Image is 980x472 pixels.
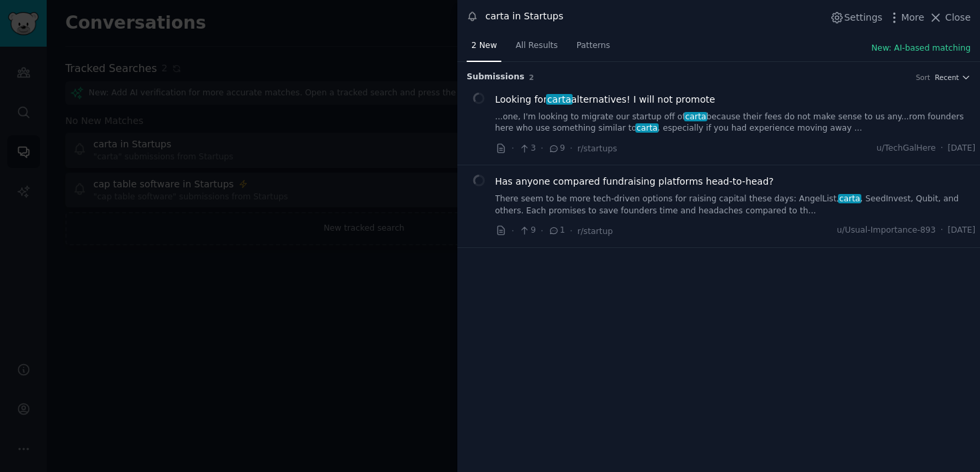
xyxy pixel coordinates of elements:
button: Recent [935,73,971,82]
span: · [941,225,943,237]
span: carta [838,194,861,203]
span: · [941,143,943,155]
a: ...one, I'm looking to migrate our startup off ofcartabecause their fees do not make sense to us ... [495,111,976,135]
span: [DATE] [948,143,975,155]
a: Looking forcartaalternatives! I will not promote [495,93,715,107]
span: 2 New [471,40,497,52]
span: Close [945,11,971,25]
span: · [511,224,514,238]
a: Has anyone compared fundraising platforms head-to-head? [495,175,774,189]
span: carta [635,123,659,133]
span: 9 [548,143,565,155]
span: 2 [529,73,534,81]
span: 9 [519,225,535,237]
span: All Results [515,40,557,52]
button: Settings [830,11,882,25]
span: [DATE] [948,225,975,237]
span: carta [546,94,573,105]
span: · [541,141,543,155]
a: All Results [511,35,562,63]
button: Close [929,11,971,25]
div: Sort [916,73,931,82]
a: 2 New [467,35,501,63]
span: 3 [519,143,535,155]
button: More [887,11,925,25]
span: r/startup [577,227,613,236]
span: · [570,141,573,155]
a: There seem to be more tech-driven options for raising capital these days: AngelList,carta, SeedIn... [495,193,976,217]
span: Recent [935,73,959,82]
span: Patterns [577,40,610,52]
button: New: AI-based matching [871,43,971,55]
span: u/TechGalHere [877,143,936,155]
span: carta [684,112,707,121]
span: Looking for alternatives! I will not promote [495,93,715,107]
a: Patterns [572,35,615,63]
span: Settings [844,11,882,25]
span: · [541,224,543,238]
span: · [570,224,573,238]
span: Submission s [467,71,525,83]
span: 1 [548,225,565,237]
span: r/startups [577,144,617,153]
span: u/Usual-Importance-893 [837,225,935,237]
div: carta in Startups [485,9,563,23]
span: More [901,11,925,25]
span: · [511,141,514,155]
